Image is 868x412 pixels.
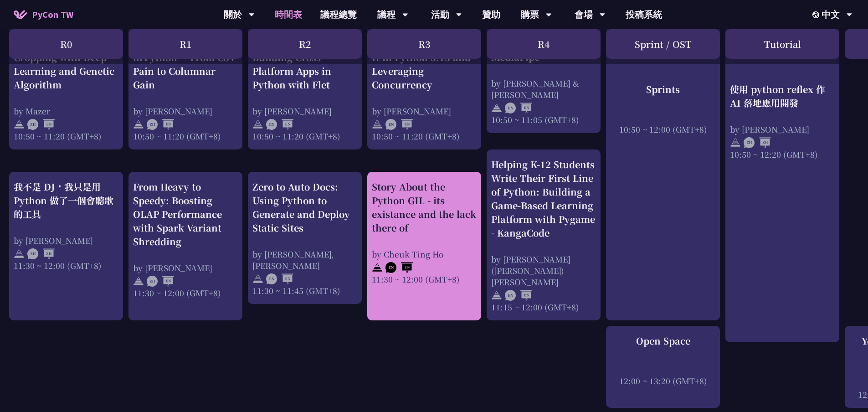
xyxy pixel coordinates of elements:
[487,29,601,59] div: R4
[14,9,118,114] a: Text-Driven Image Cropping with Deep Learning and Genetic Algorithm by Mazer 10:50 ~ 11:20 (GMT+8)
[372,273,477,285] div: 11:30 ~ 12:00 (GMT+8)
[14,180,118,271] a: 我不是 DJ，我只是用 Python 做了一個會聽歌的工具 by [PERSON_NAME] 11:30 ~ 12:00 (GMT+8)
[372,119,383,130] img: svg+xml;base64,PHN2ZyB4bWxucz0iaHR0cDovL3d3dy53My5vcmcvMjAwMC9zdmciIHdpZHRoPSIyNCIgaGVpZ2h0PSIyNC...
[372,130,477,142] div: 10:50 ~ 11:20 (GMT+8)
[14,130,118,142] div: 10:50 ~ 11:20 (GMT+8)
[252,9,357,100] a: Building Cross-Platform Apps in Python with Flet by [PERSON_NAME] 10:50 ~ 11:20 (GMT+8)
[133,180,238,299] a: From Heavy to Speedy: Boosting OLAP Performance with Spark Variant Shredding by [PERSON_NAME] 11:...
[491,290,502,301] img: svg+xml;base64,PHN2ZyB4bWxucz0iaHR0cDovL3d3dy53My5vcmcvMjAwMC9zdmciIHdpZHRoPSIyNCIgaGVpZ2h0PSIyNC...
[491,301,596,313] div: 11:15 ~ 12:00 (GMT+8)
[14,248,25,259] img: svg+xml;base64,PHN2ZyB4bWxucz0iaHR0cDovL3d3dy53My5vcmcvMjAwMC9zdmciIHdpZHRoPSIyNCIgaGVpZ2h0PSIyNC...
[730,123,835,134] div: by [PERSON_NAME]
[133,9,238,114] a: Rediscovering Parquet in Python — From CSV Pain to Columnar Gain by [PERSON_NAME] 10:50 ~ 11:20 (...
[372,9,477,141] a: An Introduction to the GIL for Python Beginners: Disabling It in Python 3.13 and Leveraging Concu...
[266,273,293,284] img: ENEN.5a408d1.svg
[385,262,413,273] img: ENEN.5a408d1.svg
[147,119,174,130] img: ZHEN.371966e.svg
[491,114,596,125] div: 10:50 ~ 11:05 (GMT+8)
[252,273,263,284] img: svg+xml;base64,PHN2ZyB4bWxucz0iaHR0cDovL3d3dy53My5vcmcvMjAwMC9zdmciIHdpZHRoPSIyNCIgaGVpZ2h0PSIyNC...
[385,119,413,130] img: ENEN.5a408d1.svg
[611,375,715,386] div: 12:00 ~ 13:20 (GMT+8)
[611,334,715,348] div: Open Space
[606,29,720,59] div: Sprint / OST
[730,9,835,87] a: 使用 python reflex 作 AI 落地應用開發 by [PERSON_NAME] 10:50 ~ 12:20 (GMT+8)
[611,123,715,134] div: 10:50 ~ 12:00 (GMT+8)
[252,119,263,130] img: svg+xml;base64,PHN2ZyB4bWxucz0iaHR0cDovL3d3dy53My5vcmcvMjAwMC9zdmciIHdpZHRoPSIyNCIgaGVpZ2h0PSIyNC...
[744,137,771,148] img: ZHZH.38617ef.svg
[14,105,118,117] div: by Mazer
[27,248,55,259] img: ZHZH.38617ef.svg
[252,180,357,296] a: Zero to Auto Docs: Using Python to Generate and Deploy Static Sites by [PERSON_NAME], [PERSON_NAM...
[491,103,502,113] img: svg+xml;base64,PHN2ZyB4bWxucz0iaHR0cDovL3d3dy53My5vcmcvMjAwMC9zdmciIHdpZHRoPSIyNCIgaGVpZ2h0PSIyNC...
[491,9,596,125] a: Spell it with Sign Language: An Asl Typing Game with MediaPipe by [PERSON_NAME] & [PERSON_NAME] 1...
[14,180,118,221] div: 我不是 DJ，我只是用 Python 做了一個會聽歌的工具
[372,105,477,117] div: by [PERSON_NAME]
[491,158,596,240] div: Helping K-12 Students Write Their First Line of Python: Building a Game-Based Learning Platform w...
[266,119,293,130] img: ENEN.5a408d1.svg
[133,180,238,248] div: From Heavy to Speedy: Boosting OLAP Performance with Spark Variant Shredding
[730,82,835,109] div: 使用 python reflex 作 AI 落地應用開發
[133,276,144,287] img: svg+xml;base64,PHN2ZyB4bWxucz0iaHR0cDovL3d3dy53My5vcmcvMjAwMC9zdmciIHdpZHRoPSIyNCIgaGVpZ2h0PSIyNC...
[32,8,73,21] span: PyCon TW
[147,276,174,287] img: ZHEN.371966e.svg
[133,262,238,273] div: by [PERSON_NAME]
[14,119,25,130] img: svg+xml;base64,PHN2ZyB4bWxucz0iaHR0cDovL3d3dy53My5vcmcvMjAwMC9zdmciIHdpZHRoPSIyNCIgaGVpZ2h0PSIyNC...
[133,119,144,130] img: svg+xml;base64,PHN2ZyB4bWxucz0iaHR0cDovL3d3dy53My5vcmcvMjAwMC9zdmciIHdpZHRoPSIyNCIgaGVpZ2h0PSIyNC...
[14,235,118,246] div: by [PERSON_NAME]
[611,82,715,96] div: Sprints
[252,51,357,92] div: Building Cross-Platform Apps in Python with Flet
[812,11,822,18] img: Locale Icon
[505,290,532,301] img: ENEN.5a408d1.svg
[252,248,357,271] div: by [PERSON_NAME], [PERSON_NAME]
[372,248,477,260] div: by Cheuk Ting Ho
[725,29,839,59] div: Tutorial
[372,180,477,285] a: Story About the Python GIL - its existance and the lack there of by Cheuk Ting Ho 11:30 ~ 12:00 (...
[5,3,82,26] a: PyCon TW
[611,334,715,386] a: Open Space 12:00 ~ 13:20 (GMT+8)
[248,29,362,59] div: R2
[491,158,596,313] a: Helping K-12 Students Write Their First Line of Python: Building a Game-Based Learning Platform w...
[252,105,357,117] div: by [PERSON_NAME]
[491,253,596,288] div: by [PERSON_NAME] ([PERSON_NAME]) [PERSON_NAME]
[14,10,27,19] img: Home icon of PyCon TW 2025
[505,103,532,113] img: ENEN.5a408d1.svg
[252,180,357,235] div: Zero to Auto Docs: Using Python to Generate and Deploy Static Sites
[730,137,741,148] img: svg+xml;base64,PHN2ZyB4bWxucz0iaHR0cDovL3d3dy53My5vcmcvMjAwMC9zdmciIHdpZHRoPSIyNCIgaGVpZ2h0PSIyNC...
[14,260,118,271] div: 11:30 ~ 12:00 (GMT+8)
[133,287,238,299] div: 11:30 ~ 12:00 (GMT+8)
[372,180,477,235] div: Story About the Python GIL - its existance and the lack there of
[372,262,383,273] img: svg+xml;base64,PHN2ZyB4bWxucz0iaHR0cDovL3d3dy53My5vcmcvMjAwMC9zdmciIHdpZHRoPSIyNCIgaGVpZ2h0PSIyNC...
[128,29,242,59] div: R1
[27,119,55,130] img: ZHEN.371966e.svg
[252,285,357,296] div: 11:30 ~ 11:45 (GMT+8)
[367,29,481,59] div: R3
[133,130,238,142] div: 10:50 ~ 11:20 (GMT+8)
[491,77,596,100] div: by [PERSON_NAME] & [PERSON_NAME]
[133,105,238,117] div: by [PERSON_NAME]
[9,29,123,59] div: R0
[252,130,357,142] div: 10:50 ~ 11:20 (GMT+8)
[730,148,835,160] div: 10:50 ~ 12:20 (GMT+8)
